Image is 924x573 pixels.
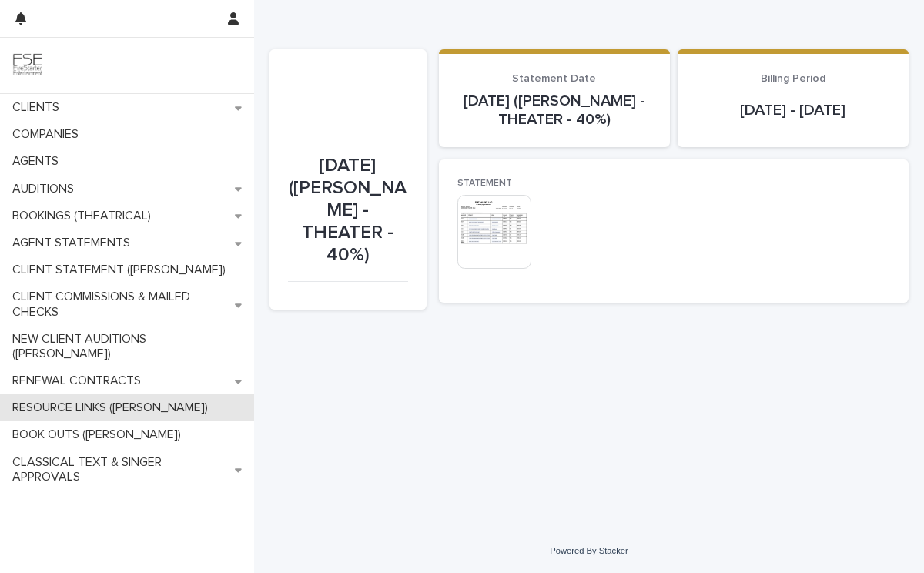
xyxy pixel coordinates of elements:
p: BOOKINGS (THEATRICAL) [6,209,163,223]
p: CLIENT COMMISSIONS & MAILED CHECKS [6,290,235,319]
p: CLIENTS [6,100,72,115]
p: CLASSICAL TEXT & SINGER APPROVALS [6,455,235,484]
p: COMPANIES [6,127,91,142]
p: [DATE] - [DATE] [696,101,890,119]
p: NEW CLIENT AUDITIONS ([PERSON_NAME]) [6,332,254,361]
span: Billing Period [761,73,825,84]
p: [DATE] ([PERSON_NAME] - THEATER - 40%) [288,155,408,266]
p: AGENTS [6,154,71,169]
span: Statement Date [512,73,596,84]
p: RENEWAL CONTRACTS [6,374,153,388]
p: RESOURCE LINKS ([PERSON_NAME]) [6,400,220,415]
a: Powered By Stacker [550,546,628,555]
p: [DATE] ([PERSON_NAME] - THEATER - 40%) [457,92,651,129]
p: AUDITIONS [6,182,86,196]
span: STATEMENT [457,179,512,188]
p: CLIENT STATEMENT ([PERSON_NAME]) [6,263,238,277]
p: AGENT STATEMENTS [6,236,142,250]
img: 9JgRvJ3ETPGCJDhvPVA5 [12,50,43,81]
p: BOOK OUTS ([PERSON_NAME]) [6,427,193,442]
